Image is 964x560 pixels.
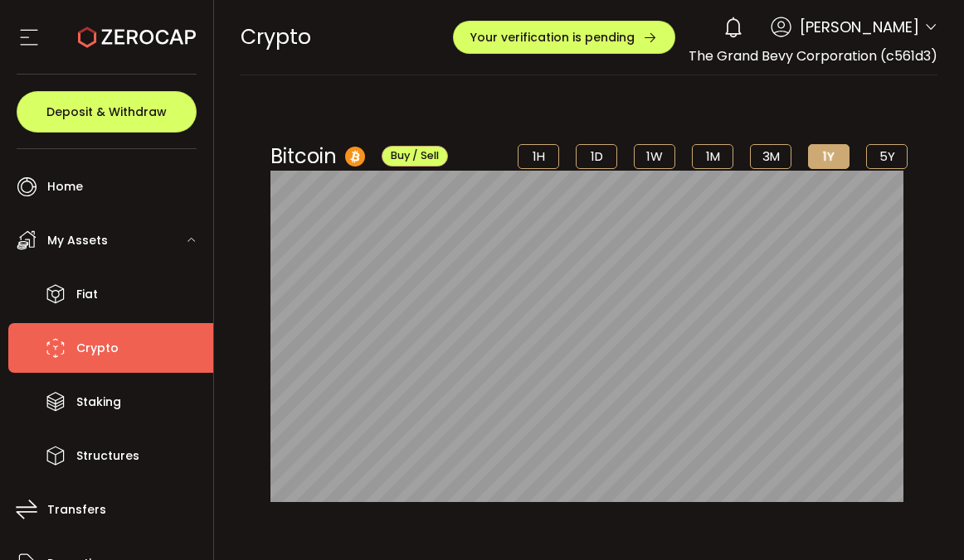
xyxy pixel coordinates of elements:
div: Bitcoin [270,142,448,171]
span: Structures [76,444,139,468]
li: 1M [692,144,733,169]
span: Transfers [47,498,106,522]
span: Buy / Sell [391,148,439,162]
span: My Assets [47,229,108,253]
li: 1Y [808,144,850,169]
span: Fiat [76,282,98,307]
span: Crypto [76,336,119,360]
li: 1W [634,144,675,169]
button: Deposit & Withdraw [17,91,197,133]
button: Your verification is pending [453,21,675,54]
button: Buy / Sell [382,146,448,167]
li: 5Y [866,144,908,169]
iframe: Chat Widget [881,480,964,560]
span: Your verification is pending [470,31,635,43]
span: Deposit & Withdraw [46,106,167,118]
span: Crypto [241,22,311,51]
span: Staking [76,390,121,414]
li: 3M [750,144,791,169]
span: The Grand Bevy Corporation (c561d3) [689,46,937,65]
li: 1D [576,144,617,169]
li: 1H [518,144,559,169]
span: [PERSON_NAME] [800,16,919,38]
span: Home [47,175,83,199]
